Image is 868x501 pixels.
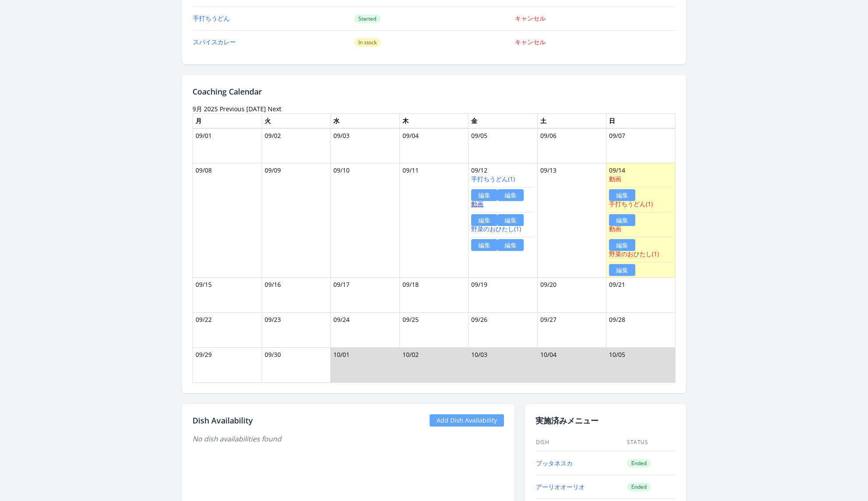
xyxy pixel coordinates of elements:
a: 手打ちうどん(1) [471,175,515,183]
td: 09/12 [469,163,538,278]
td: 09/30 [262,348,331,383]
a: アーリオオーリオ [536,483,585,491]
td: 09/08 [193,163,262,278]
a: 編集 [497,239,524,251]
span: Ended [627,459,651,468]
td: 09/25 [399,313,469,348]
th: 土 [537,113,606,128]
a: 動画 [609,175,621,183]
div: No dish availabilities found [192,434,504,444]
a: 動画 [609,225,621,233]
th: 木 [399,113,469,128]
a: 野菜のおひたし(1) [609,250,659,258]
td: 09/23 [262,313,331,348]
a: Next [268,105,281,113]
td: 10/02 [399,348,469,383]
a: 編集 [609,239,635,251]
a: 編集 [471,239,497,251]
a: 野菜のおひたし(1) [471,225,521,233]
a: 編集 [609,264,635,276]
td: 10/04 [537,348,606,383]
a: スパイスカレー [193,38,236,46]
td: 09/20 [537,278,606,313]
td: 09/05 [469,128,538,163]
span: Ended [627,483,651,491]
h2: Dish Availability [192,414,253,427]
th: 金 [469,113,538,128]
a: 編集 [497,189,524,201]
a: 手打ちうどん [193,14,230,22]
a: プッタネスカ [536,459,573,467]
td: 09/15 [193,278,262,313]
th: 日 [606,113,675,128]
td: 09/14 [606,163,675,278]
td: 09/17 [331,278,400,313]
th: Dish [535,434,626,452]
td: 09/26 [469,313,538,348]
td: 09/07 [606,128,675,163]
td: 09/28 [606,313,675,348]
td: 09/19 [469,278,538,313]
a: 編集 [609,214,635,226]
span: Started [354,14,381,23]
th: 水 [331,113,400,128]
td: 10/03 [469,348,538,383]
td: 09/10 [331,163,400,278]
a: 編集 [471,189,497,201]
td: 09/02 [262,128,331,163]
a: キャンセル [515,14,546,22]
a: 手打ちうどん(1) [609,200,653,208]
td: 09/16 [262,278,331,313]
td: 09/22 [193,313,262,348]
td: 09/29 [193,348,262,383]
a: [DATE] [246,105,266,113]
td: 09/04 [399,128,469,163]
a: 動画 [471,200,483,208]
a: キャンセル [515,38,546,46]
a: Previous [220,105,245,113]
a: 編集 [471,214,497,226]
th: 月 [193,113,262,128]
th: Status [626,434,675,452]
td: 10/01 [331,348,400,383]
td: 09/06 [537,128,606,163]
h2: Coaching Calendar [192,85,675,98]
a: 編集 [497,214,524,226]
td: 09/03 [331,128,400,163]
td: 09/09 [262,163,331,278]
td: 09/11 [399,163,469,278]
a: Add Dish Availability [430,414,504,427]
span: In stock [354,38,381,47]
td: 09/21 [606,278,675,313]
td: 09/13 [537,163,606,278]
td: 10/05 [606,348,675,383]
td: 09/01 [193,128,262,163]
td: 09/27 [537,313,606,348]
time: 9月 2025 [192,105,218,113]
a: 編集 [609,189,635,201]
th: 火 [262,113,331,128]
td: 09/24 [331,313,400,348]
h2: 実施済みメニュー [535,414,675,427]
td: 09/18 [399,278,469,313]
